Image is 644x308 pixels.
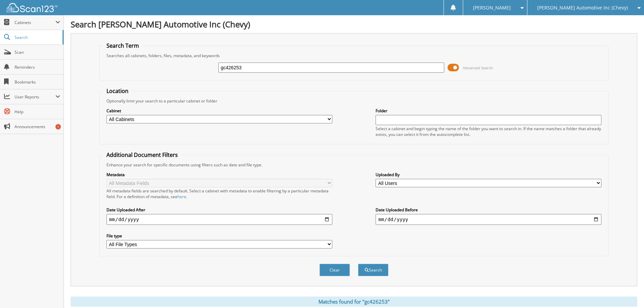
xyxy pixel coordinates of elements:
img: scan123-logo-white.svg [7,3,57,12]
label: Date Uploaded Before [376,207,601,213]
span: Bookmarks [15,79,60,85]
label: Uploaded By [376,172,601,177]
label: Folder [376,108,601,114]
div: 1 [55,124,61,129]
span: [PERSON_NAME] Automotive Inc (Chevy) [537,6,628,10]
div: Optionally limit your search to a particular cabinet or folder [103,98,605,104]
div: Enhance your search for specific documents using filters such as date and file type. [103,162,605,168]
span: Scan [15,49,60,55]
span: User Reports [15,94,55,100]
input: end [376,214,601,225]
div: Matches found for "gc426253" [71,297,637,307]
button: Clear [319,264,350,276]
span: Advanced Search [463,65,493,70]
div: Searches all cabinets, folders, files, metadata, and keywords [103,53,605,58]
span: Search [15,34,59,40]
button: Search [358,264,388,276]
span: Reminders [15,64,60,70]
label: File type [106,233,332,239]
label: Metadata [106,172,332,177]
div: All metadata fields are searched by default. Select a cabinet with metadata to enable filtering b... [106,188,332,199]
label: Date Uploaded After [106,207,332,213]
legend: Location [103,87,132,95]
span: Cabinets [15,20,55,25]
legend: Additional Document Filters [103,151,181,159]
span: [PERSON_NAME] [473,6,511,10]
legend: Search Term [103,42,142,49]
a: here [177,194,186,199]
span: Help [15,109,60,115]
label: Cabinet [106,108,332,114]
div: Select a cabinet and begin typing the name of the folder you want to search in. If the name match... [376,126,601,137]
span: Announcements [15,124,60,129]
input: start [106,214,332,225]
h1: Search [PERSON_NAME] Automotive Inc (Chevy) [71,19,637,30]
